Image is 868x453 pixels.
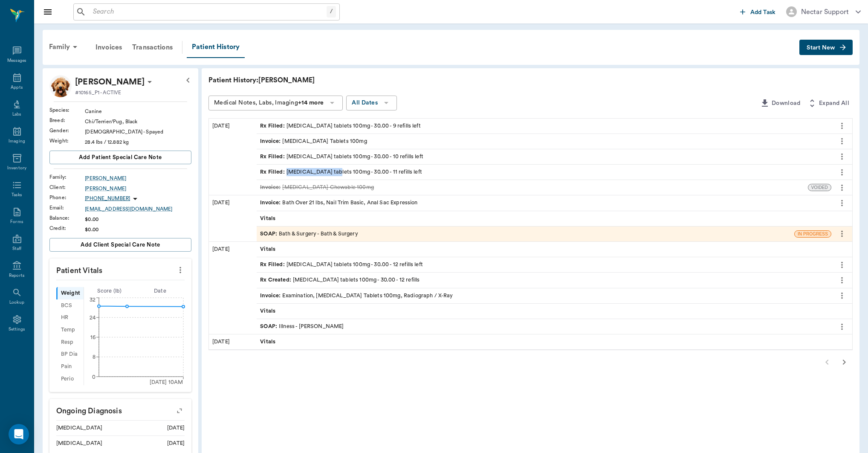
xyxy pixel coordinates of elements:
span: Vitals [260,338,277,346]
div: Pain [56,360,84,373]
button: more [835,288,849,303]
div: Tasks [12,192,22,198]
button: more [835,258,849,272]
span: IN PROGRESS [795,231,831,237]
button: more [174,263,187,277]
div: Client : [49,183,85,191]
div: [DATE] [209,334,257,349]
div: Perio [56,373,84,385]
a: [PERSON_NAME] [85,185,191,192]
span: Vitals [260,307,277,315]
div: [MEDICAL_DATA] tablets 100mg - 30.00 - 11 refills left [260,168,422,176]
div: [MEDICAL_DATA] tablets 100mg - 30.00 - 12 refills left [260,261,423,269]
div: HR [56,312,84,324]
div: Family [44,37,85,57]
button: more [835,165,849,180]
button: Nectar Support [779,4,868,20]
span: Rx Created : [260,276,293,284]
div: [MEDICAL_DATA] Chewable 100mg [260,183,374,192]
button: Add client Special Care Note [49,238,191,252]
tspan: 24 [90,315,96,320]
span: Rx Filled : [260,153,286,161]
div: Weight : [49,137,85,145]
button: Start New [799,40,853,55]
button: Close drawer [39,3,56,20]
span: Invoice : [260,199,282,207]
span: Vitals [260,215,277,223]
span: Vitals [260,245,277,253]
button: more [835,134,849,148]
div: Balance : [49,214,85,222]
span: Invoice : [260,137,282,145]
div: Inventory [7,165,26,171]
button: Expand All [804,96,853,111]
div: [DEMOGRAPHIC_DATA] - Spayed [85,128,191,136]
div: / [327,6,336,17]
div: BP Dia [56,348,84,361]
div: Open Intercom Messenger [9,424,29,444]
a: Transactions [127,37,178,58]
button: more [835,319,849,334]
span: Add client Special Care Note [81,240,160,250]
div: Breed : [49,116,85,124]
p: Patient Vitals [49,258,191,280]
div: [DATE] [167,424,185,432]
div: [DATE] [209,119,257,195]
div: [MEDICAL_DATA] tablets 100mg - 30.00 - 12 refills [260,276,420,284]
button: more [835,149,849,164]
button: more [835,226,849,241]
p: [PHONE_NUMBER] [85,195,130,202]
div: Appts [11,84,23,91]
tspan: 0 [92,374,95,379]
span: Add patient Special Care Note [79,153,162,162]
div: Imaging [9,138,25,145]
div: Temp [56,324,84,336]
img: Profile Image [49,75,72,97]
button: Download [756,96,804,111]
div: [DATE] [209,195,257,241]
div: Email : [49,204,85,212]
div: Chi/Terrier/Pug, Black [85,118,191,125]
div: [MEDICAL_DATA] tablets 100mg - 30.00 - 9 refills left [260,122,420,130]
div: Labs [12,111,21,118]
span: SOAP : [260,322,279,331]
div: Weight [56,287,84,299]
a: [PERSON_NAME] [85,174,191,182]
div: Forms [10,219,23,225]
div: Gender : [49,127,85,134]
div: 28.4 lbs / 12.882 kg [85,138,191,146]
div: Mavis Scott [75,75,145,89]
div: Messages [7,58,27,64]
div: Family : [49,173,85,181]
div: Lookup [9,299,24,306]
div: $0.00 [85,226,191,233]
div: Score ( lb ) [84,287,135,295]
span: Rx Filled : [260,168,286,176]
a: Invoices [90,37,127,58]
div: Illness - [PERSON_NAME] [260,322,344,331]
div: [MEDICAL_DATA] Tablets 100mg [260,137,367,145]
button: Add patient Special Care Note [49,151,191,164]
button: more [835,180,849,195]
span: Invoice : [260,292,282,300]
span: Rx Filled : [260,261,286,269]
span: Rx Filled : [260,122,286,130]
b: +14 more [298,100,324,106]
div: [EMAIL_ADDRESS][DOMAIN_NAME] [85,205,191,213]
p: #10165_P1 - ACTIVE [75,89,121,96]
div: Credit : [49,224,85,232]
div: BCS [56,299,84,312]
div: Settings [9,326,26,333]
p: Ongoing diagnosis [49,399,191,420]
div: Examination, [MEDICAL_DATA] Tablets 100mg, Radiograph / X-Ray [260,292,453,300]
tspan: [DATE] 10AM [149,380,183,385]
div: [DATE] [209,242,257,334]
span: SOAP : [260,230,279,238]
div: Reports [9,273,25,279]
div: Species : [49,106,85,114]
p: [PERSON_NAME] [75,75,145,89]
span: Expand All [819,98,849,109]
